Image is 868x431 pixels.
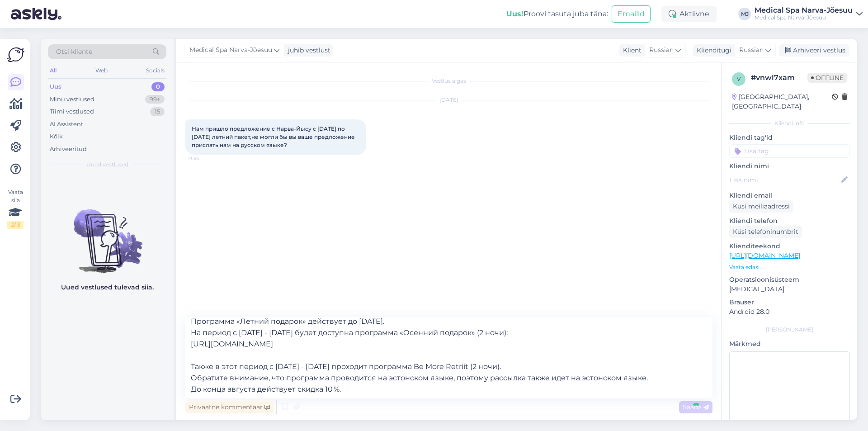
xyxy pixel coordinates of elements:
div: MJ [738,8,751,20]
div: Klienditugi [693,46,731,55]
div: Klient [619,46,642,55]
div: 99+ [145,95,165,104]
div: 0 [151,82,165,91]
p: Klienditeekond [729,242,850,251]
div: Arhiveeri vestlus [779,44,849,57]
div: juhib vestlust [284,46,330,55]
p: Kliendi tag'id [729,133,850,142]
p: Kliendi email [729,191,850,200]
div: Kõik [50,132,63,141]
div: Küsi telefoninumbrit [729,226,802,238]
b: Uus! [506,9,524,18]
span: Russian [649,45,674,55]
div: 15 [150,107,165,116]
div: Web [94,65,109,76]
span: Otsi kliente [56,47,92,57]
div: Socials [144,65,166,76]
p: Märkmed [729,339,850,349]
span: Medical Spa Narva-Jõesuu [189,45,272,55]
span: 13:34 [188,155,222,162]
p: Android 28.0 [729,307,850,317]
div: Arhiveeritud [50,145,87,154]
span: Offline [807,73,847,83]
div: AI Assistent [50,120,83,129]
button: Emailid [612,5,651,23]
p: Brauser [729,298,850,307]
div: Vaata siia [7,188,24,229]
div: All [48,65,58,76]
div: Medical Spa Narva-Jõesuu [755,14,853,21]
img: No chats [41,193,174,275]
span: Нам пришло предложение с Нарва-Йысу с [DATE] по [DATE] летний пакет,не могли бы вы ваше предложен... [192,125,356,148]
div: Küsi meiliaadressi [729,200,793,213]
p: [MEDICAL_DATA] [729,284,850,294]
div: Vestlus algas [185,77,712,85]
img: Askly Logo [7,46,24,63]
div: Aktiivne [661,6,717,22]
input: Lisa nimi [730,175,840,185]
p: Operatsioonisüsteem [729,275,850,284]
div: Uus [50,82,61,91]
input: Lisa tag [729,144,850,158]
span: Russian [739,45,764,55]
p: Uued vestlused tulevad siia. [61,283,154,292]
p: Kliendi nimi [729,161,850,171]
div: [GEOGRAPHIC_DATA], [GEOGRAPHIC_DATA] [732,92,832,111]
div: Medical Spa Narva-Jõesuu [755,7,853,14]
div: Minu vestlused [50,95,94,104]
p: Kliendi telefon [729,216,850,226]
div: # vnwl7xam [751,72,807,83]
div: Tiimi vestlused [50,107,94,116]
div: [PERSON_NAME] [729,326,850,334]
p: Vaata edasi ... [729,263,850,271]
span: v [737,76,741,82]
a: [URL][DOMAIN_NAME] [729,251,800,260]
a: Medical Spa Narva-JõesuuMedical Spa Narva-Jõesuu [755,7,863,21]
div: Proovi tasuta juba täna: [506,9,608,19]
div: 2 / 3 [7,221,24,229]
div: Kliendi info [729,119,850,128]
span: Uued vestlused [86,161,128,169]
div: [DATE] [185,96,712,104]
